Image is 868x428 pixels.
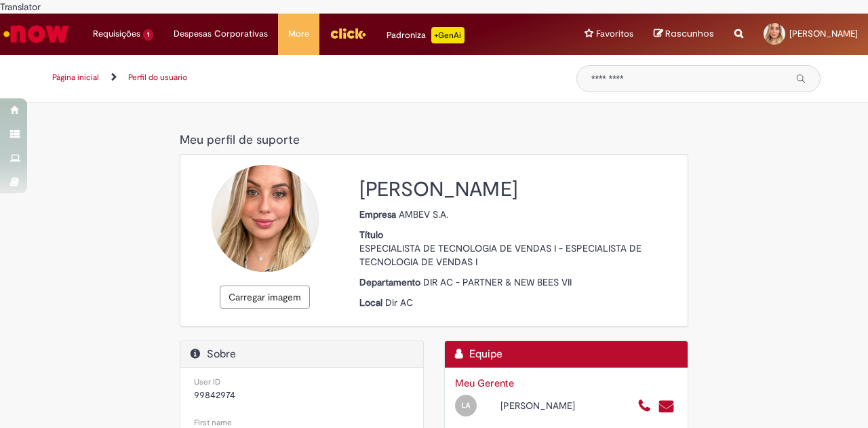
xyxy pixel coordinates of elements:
i: Search from all sources [734,14,743,38]
a: Ligar para +55 (11) 964682659 [637,399,652,414]
div: Padroniza [387,27,465,43]
span: Dir AC [385,296,413,309]
strong: Título [359,229,386,241]
span: AMBEV S.A. [399,208,448,220]
ul: Menu Cabeçalho [163,14,278,55]
img: click_logo_yellow_360x200.png [330,23,366,43]
small: First name [194,417,232,428]
strong: Empresa [359,208,399,220]
a: Perfil do usuário [128,72,187,83]
a: [PERSON_NAME] [753,14,868,54]
a: More : 4 [278,14,319,54]
h2: Sobre [191,348,413,361]
a: Enviar um e-mail para LUIZ.ALVES@bees.com [658,399,675,414]
strong: Local [359,296,385,309]
ul: Menu Cabeçalho [319,14,376,55]
span: 99842974 [194,389,235,401]
div: Open Profile: Luiz Henrique Alves [445,393,627,416]
h3: Meu Gerente [455,378,677,389]
button: Carregar imagem [220,286,310,309]
span: Rascunhos [665,27,714,40]
span: DIR AC - PARTNER & NEW BEES VII [423,276,572,288]
ul: Trilhas de página [47,65,556,90]
a: Requisições : 1 [83,14,163,54]
a: Rascunhos [654,28,714,41]
small: User ID [194,376,220,387]
span: Meu perfil de suporte [180,132,300,148]
img: ServiceNow [1,20,71,47]
span: Despesas Corporativas [174,27,268,41]
div: [PERSON_NAME] [490,399,627,412]
ul: Menu Cabeçalho [376,14,475,55]
ul: Menu Cabeçalho [83,14,163,55]
strong: Departamento [359,276,423,288]
span: Favoritos [596,27,633,41]
a: Despesas Corporativas : [163,14,278,54]
span: ESPECIALISTA DE TECNOLOGIA DE VENDAS I - ESPECIALISTA DE TECNOLOGIA DE VENDAS I [359,242,642,268]
a: Página inicial [52,72,99,83]
ul: Menu Cabeçalho [574,14,644,55]
span: More [288,27,309,41]
span: [PERSON_NAME] [789,28,858,39]
ul: Menu Cabeçalho [278,14,319,55]
span: Requisições [93,27,140,41]
h2: Equipe [455,348,677,361]
span: 1 [143,29,153,41]
a: Favoritos : 0 [574,14,644,54]
h2: [PERSON_NAME] [359,178,677,201]
p: +GenAi [431,27,465,43]
span: LA [462,401,470,410]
